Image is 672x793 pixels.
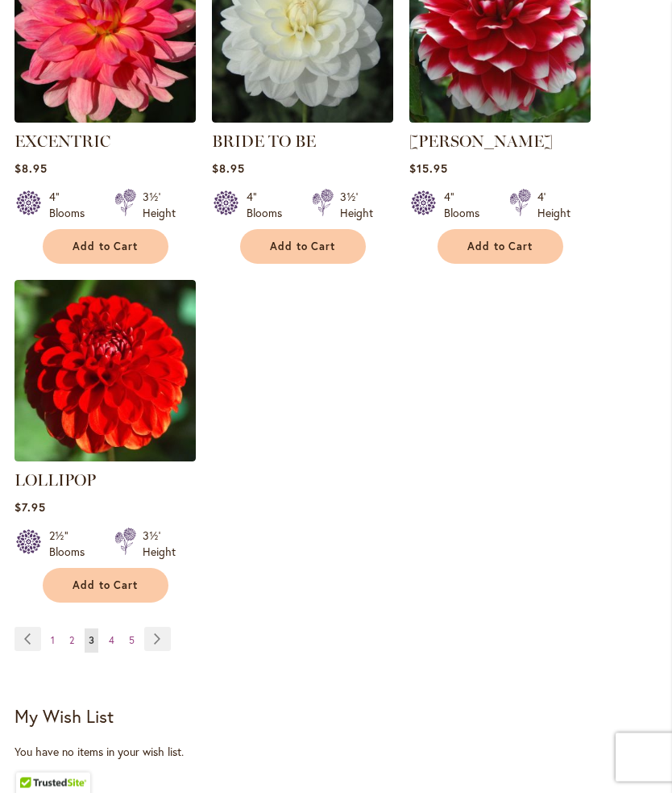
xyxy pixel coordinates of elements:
[73,240,139,254] span: Add to Cart
[15,450,196,465] a: LOLLIPOP
[143,528,176,561] div: 3½' Height
[15,471,96,490] a: LOLLIPOP
[467,240,533,254] span: Add to Cart
[247,190,292,222] div: 4" Blooms
[15,500,46,515] span: $7.95
[109,635,114,647] span: 4
[47,629,59,653] a: 1
[240,230,366,265] button: Add to Cart
[444,190,490,222] div: 4" Blooms
[43,230,168,265] button: Add to Cart
[537,190,570,222] div: 4' Height
[340,190,373,222] div: 3½' Height
[129,635,135,647] span: 5
[15,745,657,761] div: You have no items in your wish list.
[15,281,196,462] img: LOLLIPOP
[73,579,139,593] span: Add to Cart
[12,736,57,781] iframe: Launch Accessibility Center
[49,528,95,561] div: 2½" Blooms
[143,190,176,222] div: 3½' Height
[69,635,74,647] span: 2
[43,569,168,603] button: Add to Cart
[15,705,114,728] strong: My Wish List
[15,132,110,152] a: EXCENTRIC
[212,161,245,177] span: $8.95
[105,629,118,653] a: 4
[65,629,78,653] a: 2
[409,111,591,127] a: ZAKARY ROBERT
[270,240,336,254] span: Add to Cart
[212,111,393,127] a: BRIDE TO BE
[51,635,55,647] span: 1
[15,111,196,127] a: EXCENTRIC
[49,190,95,222] div: 4" Blooms
[15,161,48,177] span: $8.95
[438,230,563,265] button: Add to Cart
[89,635,94,647] span: 3
[409,132,553,152] a: [PERSON_NAME]
[125,629,139,653] a: 5
[212,132,316,152] a: BRIDE TO BE
[409,161,448,177] span: $15.95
